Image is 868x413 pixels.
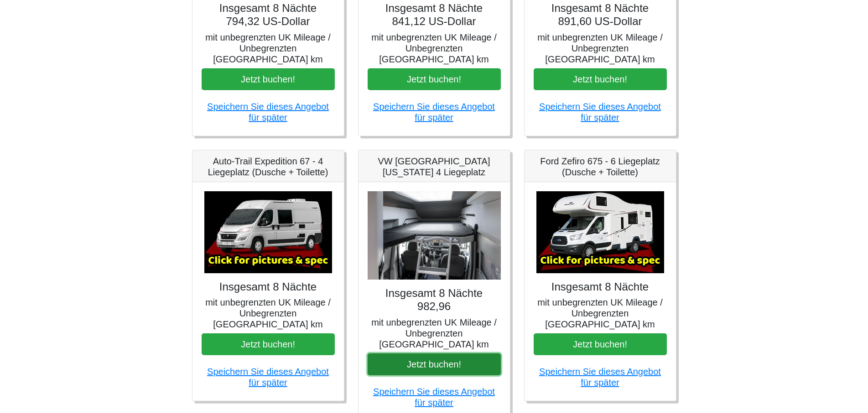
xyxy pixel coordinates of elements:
[534,156,667,178] h5: Ford Zefiro 675 - 6 Liegeplatz (Dusche + Toilette)
[534,32,667,65] h5: mit unbegrenzten UK Mileage / Unbegrenzten [GEOGRAPHIC_DATA] km
[202,156,335,178] h5: Auto-Trail Expedition 67 - 4 Liegeplatz (Dusche + Toilette)
[202,280,335,294] h4: Insgesamt 8 Nächte
[202,333,335,355] button: Jetzt buchen!
[368,353,501,375] button: Jetzt buchen!
[534,333,667,355] button: Jetzt buchen!
[202,32,335,65] h5: mit unbegrenzten UK Mileage / Unbegrenzten [GEOGRAPHIC_DATA] km
[368,68,501,90] button: Jetzt buchen!
[202,2,335,28] h4: Insgesamt 8 Nächte 794,32 US-Dollar
[368,156,501,178] h5: VW [GEOGRAPHIC_DATA][US_STATE] 4 Liegeplatz
[536,191,664,273] img: Ford Zefiro 675 - 6 Liegeplatz (Dusche + Toilette)
[373,102,495,122] a: Speichern Sie dieses Angebot für später
[539,102,661,122] a: Speichern Sie dieses Angebot für später
[373,387,495,408] a: Speichern Sie dieses Angebot für später
[539,367,661,388] a: Speichern Sie dieses Angebot für später
[534,68,667,90] button: Jetzt buchen!
[534,280,667,294] h4: Insgesamt 8 Nächte
[368,317,501,350] h5: mit unbegrenzten UK Mileage / Unbegrenzten [GEOGRAPHIC_DATA] km
[368,2,501,28] h4: Insgesamt 8 Nächte 841,12 US-Dollar
[534,2,667,28] h4: Insgesamt 8 Nächte 891,60 US-Dollar
[368,191,501,280] img: VW Grand California 4 Liegeplatz
[207,102,329,122] a: Speichern Sie dieses Angebot für später
[202,297,335,330] h5: mit unbegrenzten UK Mileage / Unbegrenzten [GEOGRAPHIC_DATA] km
[534,297,667,330] h5: mit unbegrenzten UK Mileage / Unbegrenzten [GEOGRAPHIC_DATA] km
[368,287,501,313] h4: Insgesamt 8 Nächte 982,96
[204,191,332,273] img: Auto-Trail Expedition 67 - 4 Liegeplatz (Dusche + Toilette)
[368,32,501,65] h5: mit unbegrenzten UK Mileage / Unbegrenzten [GEOGRAPHIC_DATA] km
[202,68,335,90] button: Jetzt buchen!
[207,367,329,388] a: Speichern Sie dieses Angebot für später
